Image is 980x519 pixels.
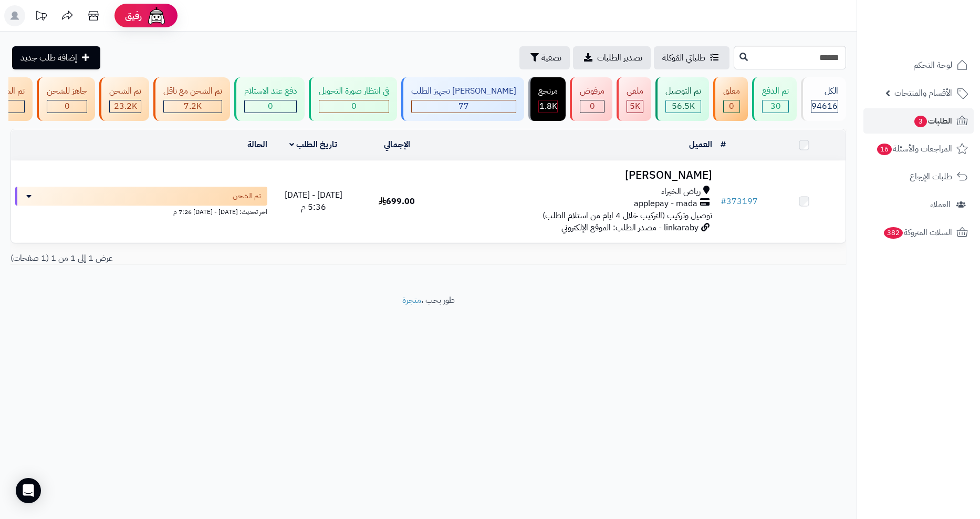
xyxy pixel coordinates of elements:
a: تصدير الطلبات [573,46,651,69]
span: العملاء [930,197,951,212]
span: 1.8K [539,100,557,113]
div: مرتجع [538,85,558,97]
div: 4969 [627,100,643,113]
a: تاريخ الطلب [289,138,337,151]
span: 77 [458,100,469,113]
span: 94616 [811,100,838,113]
span: تم الشحن [233,191,261,201]
span: 56.5K [672,100,695,113]
a: تم الشحن مع ناقل 7.2K [151,77,232,121]
div: معلق [723,85,740,97]
div: Open Intercom Messenger [16,478,41,503]
span: [DATE] - [DATE] 5:36 م [285,189,342,213]
a: تم التوصيل 56.5K [653,77,711,121]
a: الكل94616 [799,77,848,121]
div: تم الشحن مع ناقل [163,85,222,97]
div: اخر تحديث: [DATE] - [DATE] 7:26 م [15,206,267,217]
a: ملغي 5K [614,77,653,121]
a: متجرة [402,294,421,307]
span: لوحة التحكم [913,58,952,73]
span: تصدير الطلبات [597,52,642,64]
span: رياض الخبراء [661,186,701,198]
div: تم التوصيل [665,85,701,97]
a: جاهز للشحن 0 [35,77,97,121]
a: لوحة التحكم [863,53,974,78]
span: linkaraby - مصدر الطلب: الموقع الإلكتروني [561,221,698,234]
div: تم الدفع [762,85,789,97]
div: 30 [763,100,788,113]
div: 0 [319,100,389,113]
div: ملغي [627,85,643,97]
a: مرتجع 1.8K [526,77,568,121]
a: #373197 [721,195,758,208]
span: 5K [630,100,640,113]
a: دفع عند الاستلام 0 [232,77,307,121]
img: logo-2.png [909,24,970,46]
span: توصيل وتركيب (التركيب خلال 4 ايام من استلام الطلب) [543,209,712,222]
span: 0 [351,100,357,113]
span: 23.2K [114,100,137,113]
a: العملاء [863,192,974,217]
a: الإجمالي [384,138,410,151]
a: الطلبات3 [863,108,974,134]
div: 77 [412,100,516,113]
span: 0 [65,100,70,113]
a: المراجعات والأسئلة16 [863,136,974,161]
a: معلق 0 [711,77,750,121]
span: المراجعات والأسئلة [876,141,952,156]
span: 382 [884,227,903,239]
img: ai-face.png [146,5,167,26]
span: applepay - mada [634,198,697,210]
span: 699.00 [379,195,415,208]
span: 16 [877,144,892,156]
a: مرفوض 0 [568,77,614,121]
div: عرض 1 إلى 1 من 1 (1 صفحات) [3,252,429,264]
a: تحديثات المنصة [28,5,54,29]
div: 7223 [164,100,222,113]
button: تصفية [519,46,570,69]
div: 0 [580,100,604,113]
span: طلباتي المُوكلة [662,52,705,64]
a: الحالة [247,138,267,151]
div: دفع عند الاستلام [244,85,297,97]
div: 0 [724,100,739,113]
div: 56543 [666,100,701,113]
span: إضافة طلب جديد [20,52,77,64]
a: في انتظار صورة التحويل 0 [307,77,399,121]
span: تصفية [541,52,561,64]
a: طلبات الإرجاع [863,164,974,189]
div: 0 [47,100,87,113]
span: الأقسام والمنتجات [894,86,952,100]
span: رفيق [125,9,142,22]
span: الطلبات [913,114,952,128]
a: تم الدفع 30 [750,77,799,121]
div: 0 [245,100,296,113]
div: [PERSON_NAME] تجهيز الطلب [411,85,516,97]
a: طلباتي المُوكلة [654,46,729,69]
span: 0 [729,100,734,113]
span: 7.2K [184,100,202,113]
span: # [721,195,726,208]
span: السلات المتروكة [883,225,952,240]
a: إضافة طلب جديد [12,46,100,69]
span: طلبات الإرجاع [910,169,952,184]
div: مرفوض [580,85,604,97]
div: 1809 [539,100,557,113]
a: تم الشحن 23.2K [97,77,151,121]
div: 23232 [110,100,141,113]
h3: [PERSON_NAME] [443,169,712,181]
span: 3 [914,116,927,128]
div: تم الشحن [109,85,141,97]
span: 0 [590,100,595,113]
div: الكل [811,85,838,97]
span: 0 [268,100,273,113]
div: في انتظار صورة التحويل [319,85,389,97]
div: جاهز للشحن [47,85,87,97]
a: العميل [689,138,712,151]
span: 30 [770,100,781,113]
a: [PERSON_NAME] تجهيز الطلب 77 [399,77,526,121]
a: # [721,138,726,151]
a: السلات المتروكة382 [863,220,974,245]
